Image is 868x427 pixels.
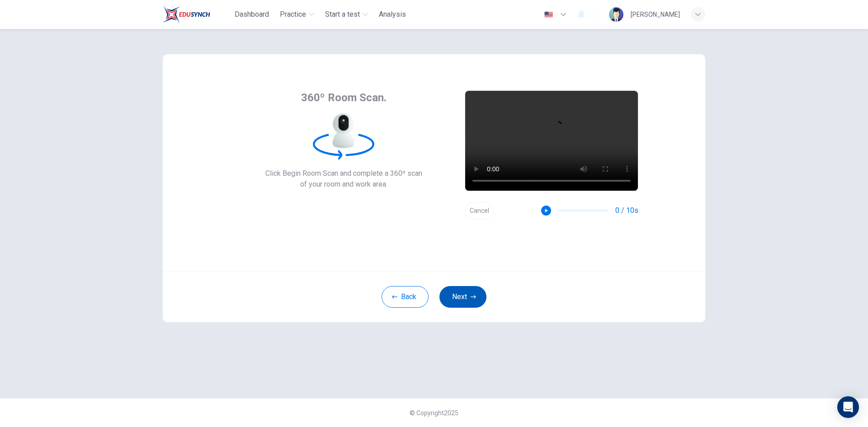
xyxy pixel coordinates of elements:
button: Next [439,286,486,308]
span: 0 / 10s [615,205,638,216]
button: Start a test [321,6,372,23]
div: Open Intercom Messenger [837,396,859,418]
button: Practice [276,6,318,23]
div: [PERSON_NAME] [631,9,680,20]
button: Analysis [375,6,410,23]
span: © Copyright 2025 [410,409,458,417]
span: Click Begin Room Scan and complete a 360º scan [265,168,422,179]
button: Cancel [465,202,494,220]
button: Back [382,286,429,308]
a: Train Test logo [163,5,231,23]
button: Dashboard [231,6,273,23]
span: Start a test [325,9,360,20]
span: 360º Room Scan. [301,90,387,105]
img: Train Test logo [163,5,210,23]
span: Dashboard [235,9,269,20]
span: Practice [280,9,306,20]
span: Analysis [379,9,406,20]
span: of your room and work area. [265,179,422,190]
img: en [543,11,554,18]
img: Profile picture [609,7,623,22]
